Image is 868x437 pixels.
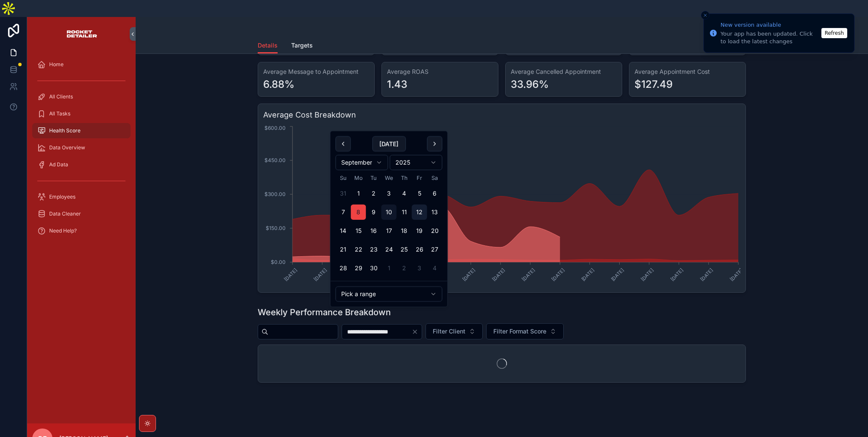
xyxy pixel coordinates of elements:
[397,204,412,220] button: Thursday, September 11th, 2025
[381,186,397,201] button: Wednesday, September 3rd, 2025
[336,174,351,182] th: Sunday
[387,67,493,76] h3: Average ROAS
[366,223,381,238] button: Tuesday, September 16th, 2025
[32,223,131,238] a: Need Help?
[427,242,442,257] button: Saturday, September 27th, 2025
[372,136,406,151] button: [DATE]
[49,61,64,68] span: Home
[461,267,476,282] text: [DATE]
[336,223,351,238] button: Sunday, September 14th, 2025
[49,210,81,217] span: Data Cleaner
[366,186,381,201] button: Tuesday, September 2nd, 2025
[32,89,131,104] a: All Clients
[412,242,427,257] button: Friday, September 26th, 2025
[283,267,298,282] text: [DATE]
[351,242,366,257] button: Monday, September 22nd, 2025
[291,41,313,50] span: Targets
[366,174,381,182] th: Tuesday
[511,78,549,91] div: 33.96%
[493,327,546,336] span: Filter Format Score
[271,259,286,265] tspan: $0.00
[699,267,714,282] text: [DATE]
[351,174,366,182] th: Monday
[412,186,427,201] button: Friday, September 5th, 2025
[49,110,70,117] span: All Tasks
[397,174,412,182] th: Thursday
[721,21,819,29] div: New version available
[381,204,397,220] button: Today, Wednesday, September 10th, 2025
[264,157,286,163] tspan: $450.00
[669,267,684,282] text: [DATE]
[721,30,819,45] div: Your app has been updated. Click to load the latest changes
[264,191,286,197] tspan: $300.00
[427,174,442,182] th: Saturday
[520,267,536,282] text: [DATE]
[634,67,740,76] h3: Average Appointment Cost
[336,286,442,302] button: Relative time
[412,328,422,335] button: Clear
[49,127,81,134] span: Health Score
[32,189,131,204] a: Employees
[412,204,427,220] button: Friday, September 12th, 2025
[433,327,465,336] span: Filter Client
[258,38,278,54] a: Details
[336,204,351,220] button: Sunday, September 7th, 2025
[486,323,564,339] button: Select Button
[412,223,427,238] button: Friday, September 19th, 2025
[313,267,328,282] text: [DATE]
[580,267,595,282] text: [DATE]
[427,186,442,201] button: Saturday, September 6th, 2025
[381,223,397,238] button: Wednesday, September 17th, 2025
[551,267,566,282] text: [DATE]
[351,261,366,276] button: Monday, September 29th, 2025
[263,124,740,287] div: chart
[427,223,442,238] button: Saturday, September 20th, 2025
[32,157,131,172] a: Ad Data
[32,140,131,155] a: Data Overview
[351,223,366,238] button: Monday, September 15th, 2025
[49,193,75,200] span: Employees
[32,206,131,221] a: Data Cleaner
[336,261,351,276] button: Sunday, September 28th, 2025
[49,93,73,100] span: All Clients
[491,267,506,282] text: [DATE]
[426,323,483,339] button: Select Button
[351,186,366,201] button: Monday, September 1st, 2025
[336,242,351,257] button: Sunday, September 21st, 2025
[381,174,397,182] th: Wednesday
[381,242,397,257] button: Wednesday, September 24th, 2025
[381,261,397,276] button: Wednesday, October 1st, 2025
[366,204,381,220] button: Tuesday, September 9th, 2025
[32,57,131,72] a: Home
[32,123,131,138] a: Health Score
[634,78,673,91] div: $127.49
[49,227,77,234] span: Need Help?
[610,267,625,282] text: [DATE]
[427,261,442,276] button: Saturday, October 4th, 2025
[49,144,85,151] span: Data Overview
[427,204,442,220] button: Saturday, September 13th, 2025
[366,242,381,257] button: Tuesday, September 23rd, 2025
[336,186,351,201] button: Sunday, August 31st, 2025
[49,161,68,168] span: Ad Data
[336,174,442,276] table: September 2025
[397,186,412,201] button: Thursday, September 4th, 2025
[263,109,740,121] h3: Average Cost Breakdown
[397,242,412,257] button: Thursday, September 25th, 2025
[66,27,97,41] img: App logo
[32,106,131,121] a: All Tasks
[263,67,369,76] h3: Average Message to Appointment
[412,261,427,276] button: Friday, October 3rd, 2025
[821,28,847,38] button: Refresh
[258,306,391,318] h1: Weekly Performance Breakdown
[397,261,412,276] button: Thursday, October 2nd, 2025
[412,174,427,182] th: Friday
[264,125,286,131] tspan: $600.00
[397,223,412,238] button: Thursday, September 18th, 2025
[511,67,617,76] h3: Average Cancelled Appointment
[266,225,286,231] tspan: $150.00
[291,38,313,55] a: Targets
[27,51,136,249] div: scrollable content
[351,204,366,220] button: Monday, September 8th, 2025, selected
[701,11,709,20] button: Close toast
